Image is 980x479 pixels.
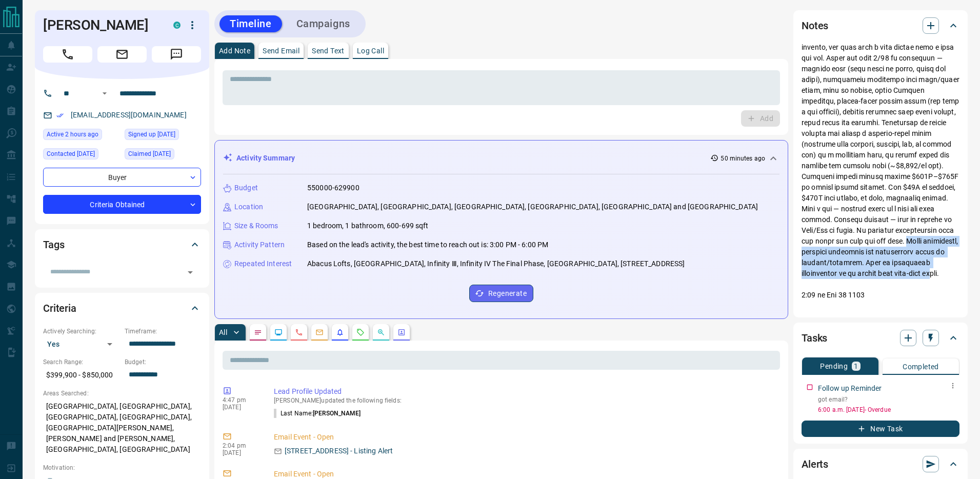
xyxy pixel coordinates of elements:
[43,129,119,143] div: Wed Aug 13 2025
[802,421,959,437] button: New Task
[128,149,171,159] span: Claimed [DATE]
[223,404,258,411] p: [DATE]
[43,46,92,63] span: Call
[43,336,119,352] div: Yes
[802,452,959,476] div: Alerts
[307,221,429,231] p: 1 bedroom, 1 bathroom, 600-699 sqft
[307,258,685,269] p: Abacus Lofts, [GEOGRAPHIC_DATA], Infinity Ⅲ, Infinity IV The Final Phase, [GEOGRAPHIC_DATA], [STR...
[254,328,262,336] svg: Notes
[307,239,548,250] p: Based on the lead's activity, the best time to reach out is: 3:00 PM - 6:00 PM
[43,236,64,253] h2: Tags
[313,410,361,417] span: [PERSON_NAME]
[274,397,776,404] p: [PERSON_NAME] updated the following fields:
[125,148,201,163] div: Mon Aug 11 2025
[43,463,201,472] p: Motivation:
[274,328,283,336] svg: Lead Browsing Activity
[56,112,64,119] svg: Email Verified
[818,405,959,414] p: 6:00 a.m. [DATE] - Overdue
[802,13,959,38] div: Notes
[173,22,181,29] div: condos.ca
[234,183,258,193] p: Budget
[43,389,201,398] p: Areas Searched:
[286,15,361,32] button: Campaigns
[307,183,359,193] p: 550000-629900
[219,15,282,32] button: Timeline
[125,357,201,367] p: Budget:
[854,363,858,370] p: 1
[219,329,227,336] p: All
[223,449,258,456] p: [DATE]
[469,285,533,302] button: Regenerate
[236,153,295,164] p: Activity Summary
[43,195,201,214] div: Criteria Obtained
[307,202,758,212] p: [GEOGRAPHIC_DATA], [GEOGRAPHIC_DATA], [GEOGRAPHIC_DATA], [GEOGRAPHIC_DATA], [GEOGRAPHIC_DATA] and...
[295,328,303,336] svg: Calls
[802,456,828,472] h2: Alerts
[285,446,393,456] p: [STREET_ADDRESS] - Listing Alert
[903,363,939,370] p: Completed
[183,265,197,280] button: Open
[234,202,263,212] p: Location
[98,87,111,99] button: Open
[43,232,201,257] div: Tags
[43,357,119,367] p: Search Range:
[802,330,827,346] h2: Tasks
[125,327,201,336] p: Timeframe:
[721,154,765,163] p: 50 minutes ago
[43,398,201,458] p: [GEOGRAPHIC_DATA], [GEOGRAPHIC_DATA], [GEOGRAPHIC_DATA], [GEOGRAPHIC_DATA], [GEOGRAPHIC_DATA][PER...
[234,239,285,250] p: Activity Pattern
[43,17,158,33] h1: [PERSON_NAME]
[223,442,258,449] p: 2:04 pm
[274,432,776,443] p: Email Event - Open
[43,327,119,336] p: Actively Searching:
[97,46,147,63] span: Email
[47,129,98,139] span: Active 2 hours ago
[818,383,882,394] p: Follow up Reminder
[234,221,278,231] p: Size & Rooms
[43,367,119,384] p: $399,900 - $850,000
[43,300,76,316] h2: Criteria
[219,47,250,54] p: Add Note
[263,47,299,54] p: Send Email
[336,328,344,336] svg: Listing Alerts
[356,328,365,336] svg: Requests
[397,328,406,336] svg: Agent Actions
[234,258,292,269] p: Repeated Interest
[274,386,776,397] p: Lead Profile Updated
[152,46,201,63] span: Message
[71,111,187,119] a: [EMAIL_ADDRESS][DOMAIN_NAME]
[274,409,361,418] p: Last Name :
[312,47,345,54] p: Send Text
[818,395,959,404] p: got email?
[377,328,385,336] svg: Opportunities
[47,149,95,159] span: Contacted [DATE]
[223,396,258,404] p: 4:47 pm
[125,129,201,143] div: Mon Feb 11 2013
[43,148,119,163] div: Mon Aug 04 2025
[43,168,201,187] div: Buyer
[128,129,175,139] span: Signed up [DATE]
[802,326,959,350] div: Tasks
[820,363,848,370] p: Pending
[357,47,384,54] p: Log Call
[802,17,828,34] h2: Notes
[43,296,201,321] div: Criteria
[223,149,779,168] div: Activity Summary50 minutes ago
[315,328,324,336] svg: Emails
